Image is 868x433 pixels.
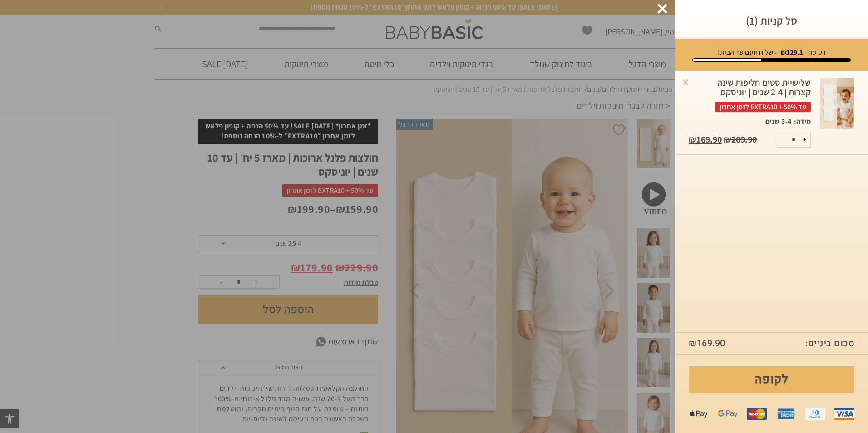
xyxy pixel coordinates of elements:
a: שלישיית סטים חליפות שינה קצרות | 2-4 שנים | יוניסקסעד 50% + EXTRA10 לזמן אחרון [689,78,811,117]
img: visa.png [834,404,854,424]
div: שלישיית סטים חליפות שינה קצרות | 2-4 שנים | יוניסקס [689,78,811,113]
button: - [777,132,789,147]
dt: מידה: [792,117,811,127]
strong: סכום ביניים: [805,337,854,350]
bdi: 169.90 [689,133,722,145]
img: mastercard.png [747,404,767,424]
a: Remove this item [681,77,690,86]
img: amex.png [776,404,796,424]
span: עד 50% + EXTRA10 לזמן אחרון [715,102,811,112]
img: diners.png [805,404,825,424]
strong: ₪ [780,48,803,57]
img: apple%20pay.png [689,404,709,424]
span: ₪ [689,133,696,145]
span: ₪ [724,133,731,145]
span: רק עוד [807,48,826,57]
h3: סל קניות (1) [689,14,854,28]
bdi: 169.90 [689,337,725,350]
img: gpay.png [718,404,738,424]
bdi: 209.90 [724,133,757,145]
span: 129.1 [786,48,803,57]
span: ₪ [689,337,697,350]
input: כמות המוצר [784,132,803,147]
span: - שליח חינם עד הבית! [718,48,777,57]
a: לקופה [689,366,854,393]
button: + [799,132,810,147]
p: 3-4 שנים [765,117,792,127]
